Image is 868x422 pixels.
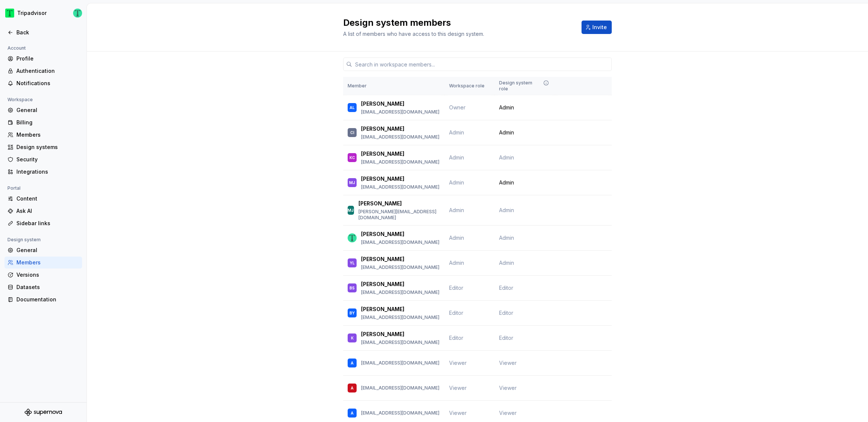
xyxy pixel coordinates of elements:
p: [PERSON_NAME] [361,331,404,338]
div: BS [350,284,355,292]
p: [EMAIL_ADDRESS][DOMAIN_NAME] [361,385,439,391]
div: MJ [349,179,355,186]
span: Editor [499,284,513,292]
p: [EMAIL_ADDRESS][DOMAIN_NAME] [361,314,439,320]
p: [PERSON_NAME] [361,100,404,108]
th: Member [343,77,445,95]
div: Tripadvisor [17,9,47,17]
span: Admin [499,207,514,214]
a: Content [4,193,82,205]
div: Datasets [16,283,79,291]
p: [PERSON_NAME] [361,150,404,158]
span: Viewer [449,385,467,391]
a: Notifications [4,77,82,89]
button: Invite [582,21,612,34]
a: Profile [4,53,82,65]
span: Admin [499,234,514,242]
a: General [4,104,82,116]
th: Workspace role [445,77,495,95]
div: Authentication [16,67,79,75]
p: [PERSON_NAME] [361,280,404,288]
a: Security [4,153,82,165]
div: Workspace [4,95,36,104]
a: Billing [4,117,82,128]
a: General [4,244,82,256]
p: [EMAIL_ADDRESS][DOMAIN_NAME] [361,339,439,345]
div: CI [350,129,354,136]
span: Admin [449,235,464,241]
a: Members [4,257,82,269]
span: Admin [499,129,514,136]
div: Notifications [16,80,79,87]
span: Admin [449,260,464,266]
div: Portal [4,184,23,193]
span: Admin [499,104,514,111]
span: Admin [449,207,464,213]
img: Thomas Dittmer [348,233,357,242]
span: Viewer [499,384,517,392]
a: Integrations [4,166,82,178]
a: Authentication [4,65,82,77]
div: A [351,384,354,392]
a: Ask AI [4,205,82,217]
div: Billing [16,119,79,126]
p: [EMAIL_ADDRESS][DOMAIN_NAME] [361,289,439,295]
p: [EMAIL_ADDRESS][DOMAIN_NAME] [361,264,439,270]
a: Versions [4,269,82,281]
span: Viewer [449,360,467,366]
button: TripadvisorThomas Dittmer [1,5,85,21]
p: [EMAIL_ADDRESS][DOMAIN_NAME] [361,360,439,366]
p: [PERSON_NAME] [361,125,404,133]
span: Viewer [499,409,517,417]
a: Members [4,129,82,141]
div: Security [16,156,79,163]
p: [EMAIL_ADDRESS][DOMAIN_NAME] [361,109,439,115]
span: Admin [449,129,464,136]
div: Design system [4,235,44,244]
span: Editor [449,285,463,291]
div: Back [16,29,79,36]
img: 0ed0e8b8-9446-497d-bad0-376821b19aa5.png [5,9,14,18]
span: Admin [449,154,464,161]
span: Editor [449,310,463,316]
p: [PERSON_NAME] [358,200,402,207]
p: [PERSON_NAME] [361,255,404,263]
p: [PERSON_NAME] [361,175,404,183]
div: Ask AI [16,207,79,215]
p: [EMAIL_ADDRESS][DOMAIN_NAME] [361,159,439,165]
div: Versions [16,271,79,279]
div: AL [350,104,355,111]
div: A [351,409,354,417]
div: General [16,106,79,114]
div: Profile [16,55,79,62]
div: Design system role [499,80,551,92]
p: [PERSON_NAME][EMAIL_ADDRESS][DOMAIN_NAME] [358,209,440,221]
div: Account [4,44,29,53]
div: MJ [348,207,354,214]
div: Content [16,195,79,202]
h2: Design system members [343,17,573,29]
div: Integrations [16,168,79,176]
p: [EMAIL_ADDRESS][DOMAIN_NAME] [361,410,439,416]
svg: Supernova Logo [25,409,62,416]
span: Editor [449,335,463,341]
p: [EMAIL_ADDRESS][DOMAIN_NAME] [361,184,439,190]
a: Documentation [4,294,82,305]
p: [EMAIL_ADDRESS][DOMAIN_NAME] [361,134,439,140]
p: [EMAIL_ADDRESS][DOMAIN_NAME] [361,239,439,245]
div: Sidebar links [16,220,79,227]
p: [PERSON_NAME] [361,305,404,313]
span: Editor [499,309,513,317]
div: YL [350,259,355,267]
div: K [351,334,354,342]
div: KC [350,154,355,161]
div: A [351,359,354,367]
input: Search in workspace members... [352,58,612,71]
a: Design systems [4,141,82,153]
div: General [16,246,79,254]
span: A list of members who have access to this design system. [343,31,484,37]
p: [PERSON_NAME] [361,230,404,238]
span: Viewer [449,410,467,416]
span: Admin [449,179,464,186]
